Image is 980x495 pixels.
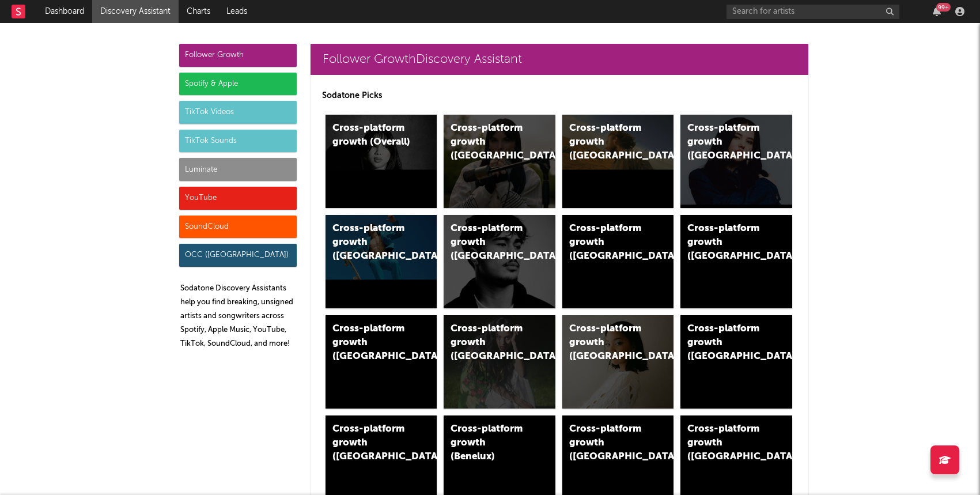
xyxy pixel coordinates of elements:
a: Cross-platform growth ([GEOGRAPHIC_DATA]) [562,315,674,409]
div: Cross-platform growth ([GEOGRAPHIC_DATA]) [451,222,529,263]
a: Cross-platform growth ([GEOGRAPHIC_DATA]) [680,115,792,208]
div: SoundCloud [179,216,297,239]
div: TikTok Videos [179,101,297,124]
div: Cross-platform growth (Overall) [332,122,411,149]
a: Cross-platform growth ([GEOGRAPHIC_DATA]) [444,315,555,409]
div: YouTube [179,187,297,210]
a: Cross-platform growth ([GEOGRAPHIC_DATA]) [326,215,437,308]
a: Cross-platform growth (Overall) [326,115,437,208]
a: Cross-platform growth ([GEOGRAPHIC_DATA]) [444,215,555,308]
a: Follower GrowthDiscovery Assistant [311,44,808,75]
a: Cross-platform growth ([GEOGRAPHIC_DATA]) [562,115,674,208]
div: Cross-platform growth ([GEOGRAPHIC_DATA]/GSA) [569,222,648,263]
a: Cross-platform growth ([GEOGRAPHIC_DATA]) [444,115,555,208]
div: Follower Growth [179,44,297,67]
div: Cross-platform growth ([GEOGRAPHIC_DATA]) [687,322,766,364]
div: 99 + [936,3,951,12]
div: Cross-platform growth ([GEOGRAPHIC_DATA]) [451,322,529,364]
a: Cross-platform growth ([GEOGRAPHIC_DATA]) [680,315,792,409]
p: Sodatone Picks [322,89,797,103]
div: Cross-platform growth ([GEOGRAPHIC_DATA]) [569,122,648,163]
div: Cross-platform growth (Benelux) [451,422,529,464]
p: Sodatone Discovery Assistants help you find breaking, unsigned artists and songwriters across Spo... [180,282,297,351]
div: Cross-platform growth ([GEOGRAPHIC_DATA]) [687,422,766,464]
input: Search for artists [727,5,899,19]
div: Cross-platform growth ([GEOGRAPHIC_DATA]) [451,122,529,163]
div: Cross-platform growth ([GEOGRAPHIC_DATA]) [569,322,648,364]
button: 99+ [933,7,941,16]
div: TikTok Sounds [179,130,297,153]
div: Cross-platform growth ([GEOGRAPHIC_DATA]) [569,422,648,464]
div: Cross-platform growth ([GEOGRAPHIC_DATA]) [332,222,411,263]
div: Cross-platform growth ([GEOGRAPHIC_DATA]) [332,422,411,464]
div: Cross-platform growth ([GEOGRAPHIC_DATA]) [687,122,766,163]
a: Cross-platform growth ([GEOGRAPHIC_DATA]) [680,215,792,308]
div: Cross-platform growth ([GEOGRAPHIC_DATA]) [687,222,766,263]
div: Spotify & Apple [179,73,297,96]
a: Cross-platform growth ([GEOGRAPHIC_DATA]) [326,315,437,409]
a: Cross-platform growth ([GEOGRAPHIC_DATA]/GSA) [562,215,674,308]
div: Cross-platform growth ([GEOGRAPHIC_DATA]) [332,322,411,364]
div: Luminate [179,158,297,181]
div: OCC ([GEOGRAPHIC_DATA]) [179,244,297,267]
